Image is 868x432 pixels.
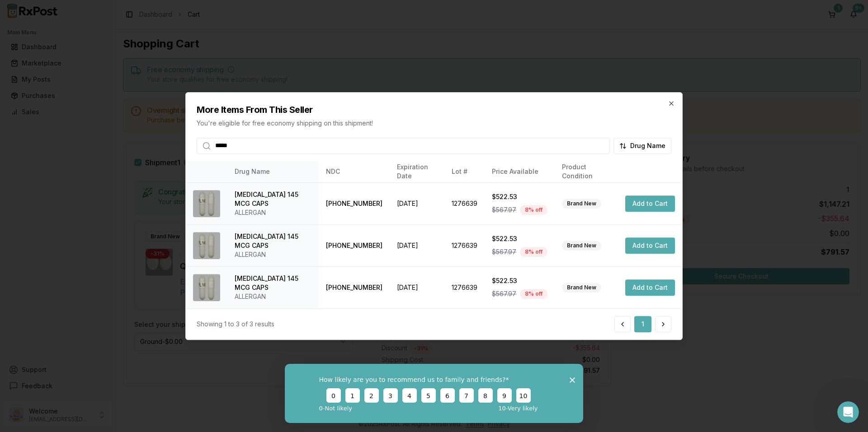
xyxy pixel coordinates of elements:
[444,183,485,225] td: 1276639
[492,276,547,285] div: $522.53
[319,225,390,267] td: [PHONE_NUMBER]
[197,320,274,329] div: Showing 1 to 3 of 3 results
[444,225,485,267] td: 1276639
[625,237,675,254] button: Add to Cart
[562,199,601,209] div: Brand New
[520,205,547,215] div: 8 % off
[227,161,319,183] th: Drug Name
[520,289,547,299] div: 8 % off
[319,183,390,225] td: [PHONE_NUMBER]
[390,225,444,267] td: [DATE]
[562,283,601,293] div: Brand New
[390,161,444,183] th: Expiration Date
[492,234,547,243] div: $522.53
[235,292,311,301] div: ALLERGAN
[630,141,665,150] span: Drug Name
[193,232,220,259] img: Linzess 145 MCG CAPS
[492,247,516,256] span: $567.97
[197,103,671,116] h2: More Items From This Seller
[390,183,444,225] td: [DATE]
[235,250,311,259] div: ALLERGAN
[319,267,390,309] td: [PHONE_NUMBER]
[520,247,547,257] div: 8 % off
[492,192,547,201] div: $522.53
[492,205,516,214] span: $567.97
[625,279,675,296] button: Add to Cart
[444,267,485,309] td: 1276639
[285,364,583,423] iframe: Survey from RxPost
[235,208,311,217] div: ALLERGAN
[390,267,444,309] td: [DATE]
[235,190,311,208] div: [MEDICAL_DATA] 145 MCG CAPS
[562,241,601,251] div: Brand New
[555,161,618,183] th: Product Condition
[319,161,390,183] th: NDC
[193,274,220,301] img: Linzess 145 MCG CAPS
[485,161,555,183] th: Price Available
[492,289,516,298] span: $567.97
[193,190,220,217] img: Linzess 145 MCG CAPS
[625,195,675,212] button: Add to Cart
[197,119,671,128] p: You're eligible for free economy shipping on this shipment!
[634,316,651,332] button: 1
[837,401,859,423] iframe: Intercom live chat
[235,232,311,250] div: [MEDICAL_DATA] 145 MCG CAPS
[235,274,311,292] div: [MEDICAL_DATA] 145 MCG CAPS
[444,161,485,183] th: Lot #
[613,138,671,154] button: Drug Name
